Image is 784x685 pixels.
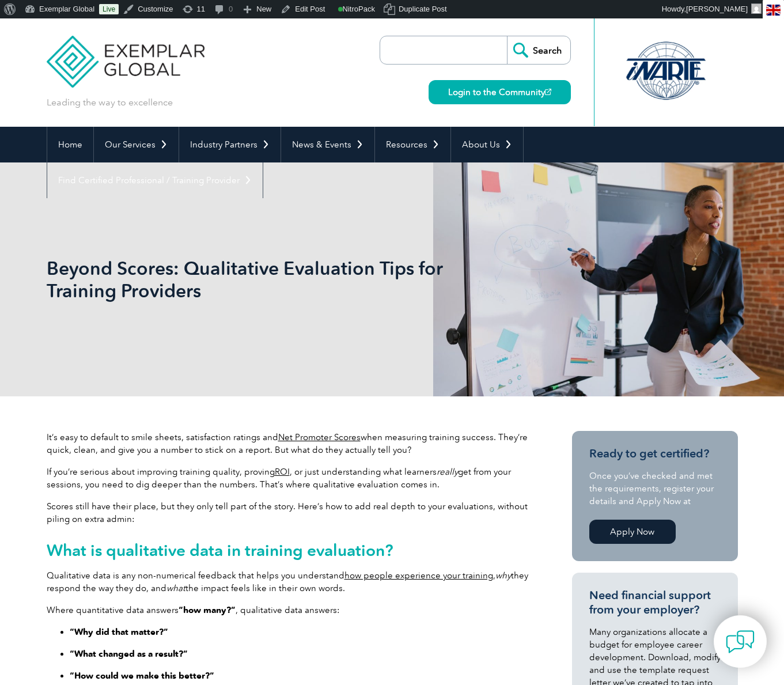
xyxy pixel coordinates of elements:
[344,570,493,581] a: how people experience your training
[47,569,531,595] p: Qualitative data is any non-numerical feedback that helps you understand , they respond the way t...
[47,431,531,456] p: It’s easy to default to smile sheets, satisfaction ratings and when measuring training success. T...
[545,89,551,95] img: open_square.png
[47,162,263,198] a: Find Certified Professional / Training Provider
[429,80,571,104] a: Login to the Community
[686,5,748,13] span: [PERSON_NAME]
[47,541,531,559] h2: What is qualitative data in training evaluation?
[507,36,570,64] input: Search
[47,604,531,616] p: Where quantitative data answers , qualitative data answers:
[589,470,721,508] p: Once you’ve checked and met the requirements, register your details and Apply Now at
[726,627,755,656] img: contact-chat.png
[47,257,489,302] h1: Beyond Scores: Qualitative Evaluation Tips for Training Providers
[451,127,523,162] a: About Us
[70,627,168,637] strong: “Why did that matter?”
[495,570,511,581] em: why
[94,127,179,162] a: Our Services
[70,671,214,681] strong: “How could we make this better?”
[275,467,290,477] a: ROI
[278,432,361,442] a: Net Promoter Scores
[766,5,781,16] img: en
[375,127,450,162] a: Resources
[437,467,458,477] em: really
[70,649,188,659] strong: “What changed as a result?”
[47,127,93,162] a: Home
[47,500,531,525] p: Scores still have their place, but they only tell part of the story. Here’s how to add real depth...
[179,605,236,615] strong: “how many?”
[589,588,721,617] h3: Need financial support from your employer?
[166,583,185,593] em: what
[47,18,205,88] img: Exemplar Global
[281,127,374,162] a: News & Events
[47,96,173,109] p: Leading the way to excellence
[589,446,721,461] h3: Ready to get certified?
[47,466,531,491] p: If you’re serious about improving training quality, proving , or just understanding what learners...
[589,520,676,544] a: Apply Now
[99,4,119,14] a: Live
[179,127,281,162] a: Industry Partners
